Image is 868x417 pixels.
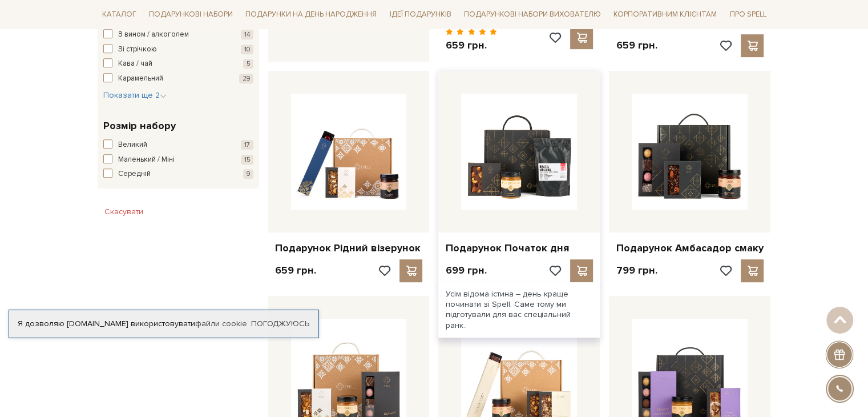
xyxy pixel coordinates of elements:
[616,39,657,52] p: 659 грн.
[118,169,151,180] span: Середній
[241,6,381,23] a: Подарунки на День народження
[98,203,150,221] button: Скасувати
[459,5,605,24] a: Подарункові набори вихователю
[118,154,175,166] span: Маленький / Міні
[118,139,147,151] span: Великий
[239,74,253,83] span: 29
[103,90,167,100] span: Показати ще 2
[445,242,593,255] a: Подарунок Початок дня
[616,264,657,277] p: 799 грн.
[243,169,253,179] span: 9
[243,59,253,69] span: 5
[241,45,253,54] span: 10
[609,5,721,24] a: Корпоративним клієнтам
[616,242,764,255] a: Подарунок Амбасадор смаку
[385,6,455,23] a: Ідеї подарунків
[103,90,167,101] button: Показати ще 2
[275,264,316,277] p: 659 грн.
[445,264,486,277] p: 699 грн.
[118,29,189,41] span: З вином / алкоголем
[9,319,318,329] div: Я дозволяю [DOMAIN_NAME] використовувати
[103,73,253,85] button: Карамельний 29
[144,6,237,23] a: Подарункові набори
[103,58,253,70] button: Кава / чай 5
[103,139,253,151] button: Великий 17
[103,44,253,55] button: Зі стрічкою 10
[103,154,253,166] button: Маленький / Міні 15
[118,58,152,70] span: Кава / чай
[118,44,157,55] span: Зі стрічкою
[241,155,253,165] span: 15
[103,169,253,180] button: Середній 9
[195,319,247,328] a: файли cookie
[275,242,423,255] a: Подарунок Рідний візерунок
[241,140,253,150] span: 17
[118,73,163,85] span: Карамельний
[725,6,770,23] a: Про Spell
[98,6,141,23] a: Каталог
[103,29,253,41] button: З вином / алкоголем 14
[241,30,253,39] span: 14
[438,282,600,338] div: Усім відома істина – день краще починати зі Spell. Саме тому ми підготували для вас спеціальний р...
[445,39,497,52] p: 659 грн.
[251,319,309,329] a: Погоджуюсь
[103,118,176,134] span: Розмір набору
